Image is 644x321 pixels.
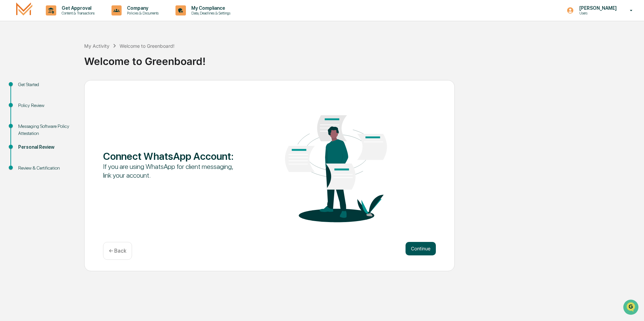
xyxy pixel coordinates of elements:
[67,114,82,119] span: Pylon
[122,5,162,11] p: Company
[406,242,436,255] button: Continue
[84,43,109,49] div: My Activity
[18,123,73,137] div: Messaging Software Policy Attestation
[18,144,73,151] div: Personal Review
[574,5,620,11] p: [PERSON_NAME]
[109,248,126,254] p: ← Back
[18,102,73,109] div: Policy Review
[7,85,12,91] div: 🖐️
[56,85,84,92] span: Attestations
[7,14,123,25] p: How can we help?
[16,2,32,18] img: logo
[56,5,98,11] p: Get Approval
[4,95,45,107] a: 🔎Data Lookup
[49,85,54,91] div: 🗄️
[122,11,162,15] p: Policies & Documents
[103,150,236,162] div: Connect WhatsApp Account :
[115,53,123,62] button: Start new chat
[18,165,73,172] div: Review & Certification
[46,82,86,94] a: 🗄️Attestations
[269,95,402,234] img: Connect WhatsApp Account
[13,98,42,104] span: Data Lookup
[84,50,641,67] div: Welcome to Greenboard!
[56,11,98,15] p: Content & Transactions
[18,81,73,88] div: Get Started
[622,299,641,317] iframe: Open customer support
[23,51,110,58] div: Start new chat
[23,58,85,64] div: We're available if you need us!
[186,11,234,15] p: Data, Deadlines & Settings
[4,82,46,94] a: 🖐️Preclearance
[186,5,234,11] p: My Compliance
[574,11,620,15] p: Users
[7,51,19,64] img: 1746055101610-c473b297-6a78-478c-a979-82029cc54cd1
[13,85,43,92] span: Preclearance
[47,114,82,119] a: Powered byPylon
[120,43,174,49] div: Welcome to Greenboard!
[7,98,12,104] div: 🔎
[103,162,236,180] div: If you are using WhatsApp for client messaging, link your account.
